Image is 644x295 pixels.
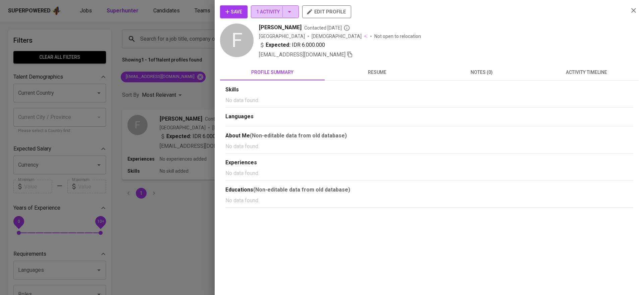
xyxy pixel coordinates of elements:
[304,25,350,31] span: Contacted [DATE]
[225,169,633,177] p: No data found.
[225,159,633,167] div: Experiences
[343,25,350,31] svg: By Batam recruiter
[308,7,346,16] span: edit profile
[224,68,321,77] span: profile summary
[302,9,351,14] a: edit profile
[220,5,248,18] button: Save
[433,68,530,77] span: notes (0)
[259,24,302,32] span: [PERSON_NAME]
[225,142,633,151] p: No data found.
[259,33,305,40] div: [GEOGRAPHIC_DATA]
[312,33,363,40] span: [DEMOGRAPHIC_DATA]
[225,186,633,194] div: Educations
[251,5,299,18] button: 1 Activity
[259,51,345,58] span: [EMAIL_ADDRESS][DOMAIN_NAME]
[225,197,633,205] p: No data found.
[220,24,254,57] div: F
[266,41,290,49] b: Expected:
[225,96,633,104] p: No data found.
[374,33,421,40] p: Not open to relocation
[256,8,293,16] span: 1 Activity
[225,132,633,140] div: About Me
[253,186,350,193] b: (Non-editable data from old database)
[302,5,351,18] button: edit profile
[225,113,633,121] div: Languages
[225,8,242,16] span: Save
[538,68,635,77] span: activity timeline
[259,41,325,49] div: IDR 6.000.000
[250,132,347,139] b: (Non-editable data from old database)
[225,86,633,94] div: Skills
[329,68,425,77] span: resume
